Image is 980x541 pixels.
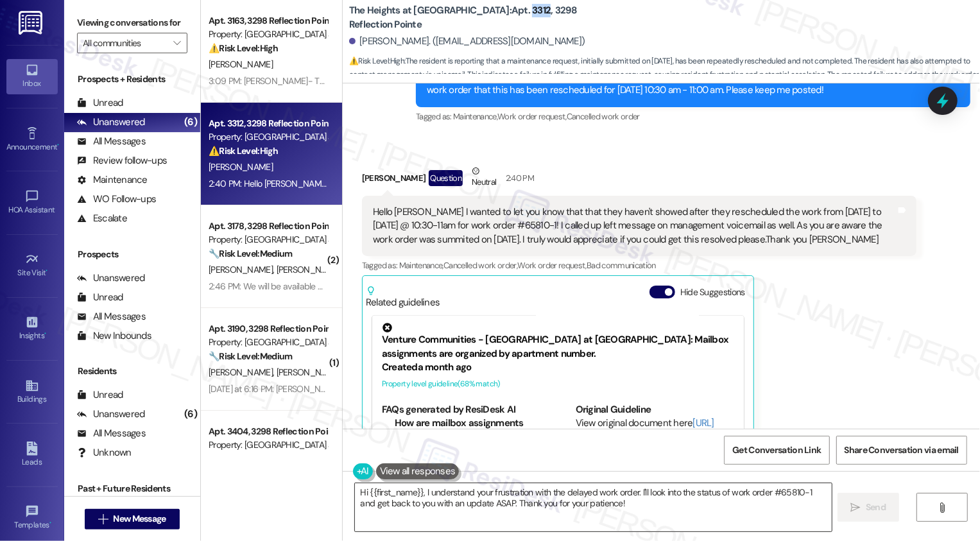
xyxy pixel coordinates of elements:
span: Maintenance , [399,260,443,271]
button: New Message [85,509,180,529]
span: Send [866,501,886,514]
div: Venture Communities - [GEOGRAPHIC_DATA] at [GEOGRAPHIC_DATA]: Mailbox assignments are organized b... [382,323,734,361]
div: Property: [GEOGRAPHIC_DATA] at [GEOGRAPHIC_DATA] [209,28,327,41]
b: FAQs generated by ResiDesk AI [382,404,515,416]
div: Maintenance [77,173,148,187]
div: Property: [GEOGRAPHIC_DATA] at [GEOGRAPHIC_DATA] [209,233,327,246]
span: • [57,141,59,150]
span: Cancelled work order , [443,260,517,271]
div: Prospects [64,248,200,261]
div: Escalate [77,212,127,225]
a: Insights • [6,311,58,346]
span: [PERSON_NAME] [276,366,340,378]
i:  [173,38,180,48]
div: Hello [PERSON_NAME] I wanted to let you know that that they haven't showed after they rescheduled... [373,205,896,246]
div: Tagged as: [362,256,916,275]
div: (6) [181,404,200,424]
strong: ⚠️ Risk Level: High [209,145,278,157]
div: Apt. 3163, 3298 Reflection Pointe [209,14,327,28]
span: New Message [113,512,166,526]
div: All Messages [77,135,146,148]
button: Share Conversation via email [836,436,967,465]
strong: 🔧 Risk Level: Medium [209,248,292,259]
button: Get Conversation Link [724,436,829,465]
div: Tagged as: [416,107,970,126]
span: Work order request , [497,111,567,122]
div: Apt. 3312, 3298 Reflection Pointe [209,117,327,130]
div: Unknown [77,446,132,459]
div: I'm so sorry to hear the team wasn't able to complete the work [DATE]. I haven't received any upd... [427,70,950,98]
div: [DATE] at 6:16 PM: [PERSON_NAME], thank you very much for your quick response. No further questio... [209,383,632,395]
span: • [49,519,51,528]
label: Hide Suggestions [680,286,745,299]
b: The Heights at [GEOGRAPHIC_DATA]: Apt. 3312, 3298 Reflection Pointe [349,4,606,31]
div: Apt. 3190, 3298 Reflection Pointe [209,322,327,336]
div: [PERSON_NAME]. ([EMAIL_ADDRESS][DOMAIN_NAME]) [349,35,585,48]
a: Leads [6,438,58,472]
div: Unread [77,388,123,402]
div: View original document here [576,417,734,445]
div: Unanswered [77,408,145,421]
div: Unanswered [77,116,145,129]
span: Bad communication [587,260,656,271]
i:  [98,514,108,524]
a: Buildings [6,375,58,409]
span: • [44,329,46,338]
div: New Inbounds [77,329,151,343]
div: Past + Future Residents [64,482,200,495]
div: Question [429,170,463,186]
span: Work order request , [517,260,587,271]
span: Cancelled work order [567,111,640,122]
span: [PERSON_NAME] [209,58,273,70]
div: All Messages [77,427,146,440]
li: How are mailbox assignments organized? [395,417,540,445]
strong: 🔧 Risk Level: Medium [209,350,292,362]
div: Property: [GEOGRAPHIC_DATA] at [GEOGRAPHIC_DATA] [209,438,327,452]
span: [PERSON_NAME] [209,161,273,173]
span: • [46,266,48,275]
div: Unanswered [77,271,145,285]
b: Original Guideline [576,404,651,416]
i:  [851,502,861,513]
span: : The resident is reporting that a maintenance request, initially submitted on [DATE], has been r... [349,55,980,96]
span: [PERSON_NAME] [209,264,277,275]
div: Property level guideline ( 68 % match) [382,378,734,391]
span: [PERSON_NAME] [209,366,277,378]
span: Maintenance , [453,111,497,122]
img: ResiDesk Logo [19,11,45,35]
div: [PERSON_NAME] [362,164,916,196]
strong: ⚠️ Risk Level: High [349,56,404,66]
span: Share Conversation via email [845,443,959,457]
div: Prospects + Residents [64,73,200,86]
i:  [938,502,947,513]
label: Viewing conversations for [77,13,187,33]
span: [PERSON_NAME] [276,264,340,275]
div: Property: [GEOGRAPHIC_DATA] at [GEOGRAPHIC_DATA] [209,130,327,144]
div: 3:09 PM: [PERSON_NAME]- This is [PERSON_NAME] - I would like to stay but need to know the rate fo... [209,75,713,87]
div: Apt. 3404, 3298 Reflection Pointe [209,425,327,438]
a: Templates • [6,501,58,535]
span: Get Conversation Link [732,443,821,457]
div: Apt. 3178, 3298 Reflection Pointe [209,219,327,233]
div: 2:40 PM [503,171,534,185]
div: All Messages [77,310,146,323]
textarea: Hi {{first_name}}, I understand your frustration with the delayed work order. I'll look into the ... [355,483,832,531]
div: WO Follow-ups [77,193,156,206]
div: Created a month ago [382,361,734,375]
button: Send [838,493,900,522]
div: Neutral [469,164,499,191]
div: Review follow-ups [77,154,167,167]
div: Property: [GEOGRAPHIC_DATA] at [GEOGRAPHIC_DATA] [209,336,327,349]
div: Unread [77,96,123,110]
div: 2:46 PM: We will be available until 5 pm [209,280,355,292]
div: Unread [77,291,123,304]
div: (6) [181,112,200,132]
strong: ⚠️ Risk Level: High [209,42,278,54]
input: All communities [83,33,167,53]
div: Residents [64,365,200,378]
div: Related guidelines [366,286,440,309]
a: Site Visit • [6,248,58,283]
a: HOA Assistant [6,185,58,220]
a: Inbox [6,59,58,94]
